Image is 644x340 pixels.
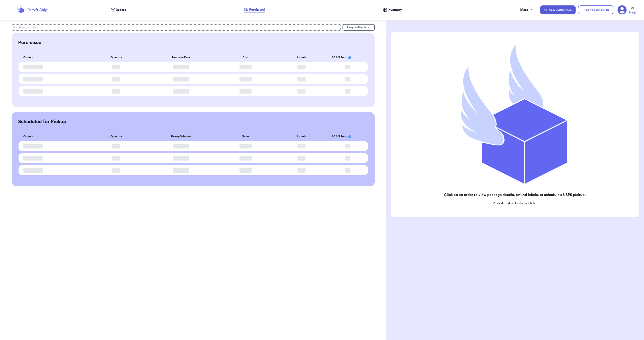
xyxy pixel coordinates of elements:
span: Instagram Handle [347,26,366,29]
th: Labels [273,53,329,62]
th: Purchase Date [144,53,218,62]
th: Notes [218,132,274,141]
button: Copy Customer Link [540,5,576,14]
a: Purchased [244,7,265,12]
h2: Scheduled for Pickup [18,118,66,125]
h2: Purchased [18,39,42,46]
span: Help [629,10,636,15]
h2: Click on an order to view package details, refund labels, or schedule a USPS pickup. [443,192,587,198]
div: More [520,7,533,12]
a: Orders [111,7,126,12]
a: Inventory [383,7,402,12]
th: Order # [19,132,88,141]
th: Pickup Window [144,132,218,141]
th: Quantity [88,132,144,141]
th: Cost [218,53,274,62]
button: Instagram Handle [343,24,375,31]
span: Purchased [249,7,265,12]
div: SCAN Form [332,56,363,60]
input: Search shipments... [12,24,341,31]
th: Quantity [88,53,144,62]
p: Click to download your labels. [443,202,587,206]
span: Orders [116,7,126,12]
th: Order # [19,53,88,62]
span: Inventory [388,7,402,12]
a: Help [629,7,636,15]
div: SCAN Form [332,135,363,139]
button: New Shipping Order [578,5,613,14]
th: Labels [273,132,329,141]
